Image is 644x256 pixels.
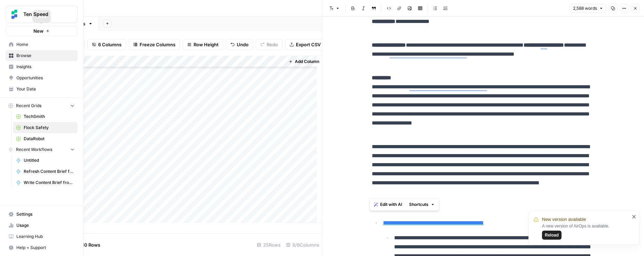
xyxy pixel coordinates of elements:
[183,39,223,50] button: Row Height
[406,200,438,209] button: Shortcuts
[16,146,52,153] span: Recent Workflows
[6,242,78,253] button: Help + Support
[295,58,319,65] span: Add Column
[87,39,126,50] button: 6 Columns
[16,53,74,59] span: Browse
[16,233,74,240] span: Learning Hub
[237,41,249,48] span: Undo
[72,241,100,248] span: Add 10 Rows
[267,41,278,48] span: Redo
[570,4,606,13] button: 2,588 words
[573,5,597,11] span: 2,588 words
[296,41,321,48] span: Export CSV
[380,201,402,208] span: Edit with AI
[6,209,78,220] a: Settings
[140,41,175,48] span: Freeze Columns
[6,50,78,61] a: Browse
[16,86,74,92] span: Your Data
[632,214,637,219] button: close
[6,231,78,242] a: Learning Hub
[16,75,74,81] span: Opportunities
[24,168,74,175] span: Refresh Content Brief from Keyword [DEV]
[13,155,78,166] a: Untitled
[283,239,322,250] div: 6/6 Columns
[24,113,74,120] span: TechSmith
[24,125,74,131] span: Flock Safety
[6,72,78,83] a: Opportunities
[6,6,78,23] button: Workspace: Ten Speed
[6,83,78,95] a: Your Data
[542,216,586,223] span: New version available
[256,39,282,50] button: Redo
[226,39,253,50] button: Undo
[286,57,322,66] button: Add Column
[285,39,325,50] button: Export CSV
[6,26,78,36] button: New
[13,177,78,188] a: Write Content Brief from Keyword [DEV]
[6,61,78,72] a: Insights
[16,222,74,229] span: Usage
[23,11,65,18] span: Ten Speed
[545,232,559,238] span: Reload
[33,27,44,34] span: New
[542,231,561,240] button: Reload
[13,166,78,177] a: Refresh Content Brief from Keyword [DEV]
[6,39,78,50] a: Home
[98,41,121,48] span: 6 Columns
[409,201,429,208] span: Shortcuts
[16,245,74,251] span: Help + Support
[254,239,283,250] div: 25 Rows
[24,136,74,142] span: DataRobot
[24,157,74,163] span: Untitled
[8,8,21,21] img: Ten Speed Logo
[6,220,78,231] a: Usage
[371,200,405,209] button: Edit with AI
[24,179,74,186] span: Write Content Brief from Keyword [DEV]
[13,122,78,133] a: Flock Safety
[16,211,74,217] span: Settings
[6,144,78,155] button: Recent Workflows
[542,223,630,240] div: A new version of AirOps is available.
[16,103,41,109] span: Recent Grids
[16,64,74,70] span: Insights
[194,41,219,48] span: Row Height
[129,39,180,50] button: Freeze Columns
[16,41,74,48] span: Home
[6,101,78,111] button: Recent Grids
[13,111,78,122] a: TechSmith
[13,133,78,144] a: DataRobot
